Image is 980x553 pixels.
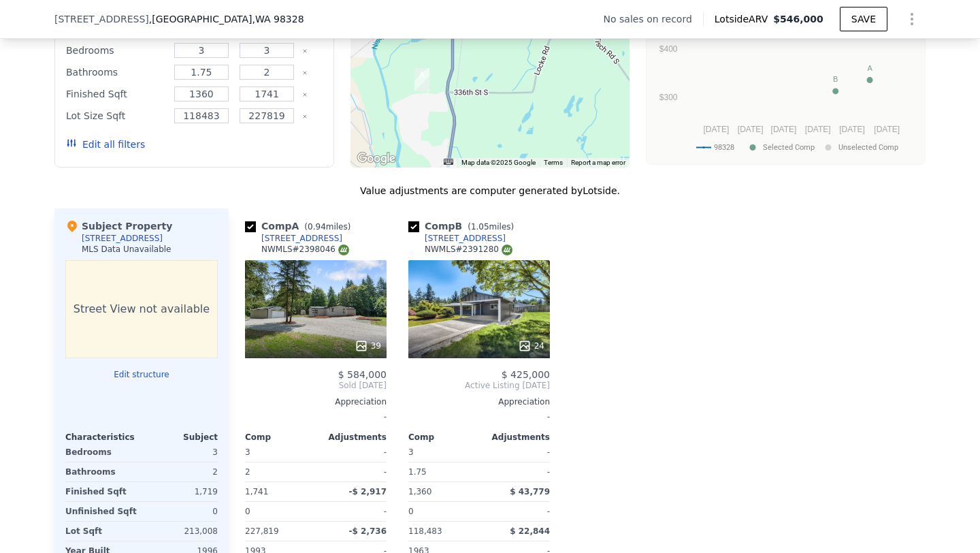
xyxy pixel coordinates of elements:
div: [STREET_ADDRESS] [82,233,163,244]
div: Bathrooms [66,63,166,82]
div: - [482,443,550,462]
span: ( miles) [462,222,519,232]
div: - [482,462,550,481]
div: Appreciation [245,396,387,407]
span: 227,819 [245,526,279,536]
div: NWMLS # 2398046 [261,244,349,255]
button: Clear [302,92,308,97]
div: Adjustments [479,432,550,443]
div: 33517 S 98th Court [414,68,429,91]
div: - [408,407,550,426]
div: - [318,502,387,521]
div: 2 [144,462,218,481]
text: A [867,64,872,72]
div: Bathrooms [65,462,139,481]
span: 1.05 [471,222,489,232]
a: [STREET_ADDRESS] [408,233,506,244]
div: Subject Property [65,219,172,233]
div: Street View not available [65,260,218,358]
div: Characteristics [65,432,142,443]
div: - [318,462,387,481]
div: 1.75 [408,462,476,481]
div: Lot Sqft [65,522,139,541]
span: 3 [408,447,414,457]
text: [DATE] [738,125,764,134]
div: 24 [518,339,544,353]
div: Comp B [408,219,519,233]
span: 118,483 [408,526,442,536]
span: $ 43,779 [510,487,550,496]
a: [STREET_ADDRESS] [245,233,342,244]
div: Value adjustments are computer generated by Lotside . [54,184,926,197]
text: [DATE] [839,125,865,134]
span: $ 425,000 [502,369,550,380]
img: Google [354,150,399,168]
div: Appreciation [408,396,550,407]
img: NWMLS Logo [338,244,349,255]
a: Report a map error [571,159,625,166]
span: $546,000 [773,14,823,25]
div: - [482,502,550,521]
span: -$ 2,917 [349,487,387,496]
text: [DATE] [704,125,730,134]
span: $ 584,000 [338,369,387,380]
div: 39 [355,339,381,353]
span: ( miles) [299,222,356,232]
div: - [245,407,387,426]
button: Edit all filters [66,138,145,151]
div: Comp [245,432,316,443]
div: Bedrooms [66,41,166,60]
span: , WA 98328 [252,14,304,25]
text: $300 [659,93,678,102]
a: Open this area in Google Maps (opens a new window) [354,150,399,168]
button: Clear [302,70,308,76]
div: Lot Size Sqft [66,106,166,125]
span: 3 [245,447,250,457]
span: , [GEOGRAPHIC_DATA] [149,12,304,26]
text: B [833,75,838,83]
div: MLS Data Unavailable [82,244,171,255]
div: 2 [245,462,313,481]
div: Unfinished Sqft [65,502,139,521]
div: Comp [408,432,479,443]
div: Finished Sqft [65,482,139,501]
text: [DATE] [771,125,797,134]
span: -$ 2,736 [349,526,387,536]
span: 1,360 [408,487,431,496]
button: Clear [302,48,308,54]
div: Bedrooms [65,443,139,462]
div: Comp A [245,219,356,233]
span: 1,741 [245,487,268,496]
span: Sold [DATE] [245,380,387,391]
div: Finished Sqft [66,84,166,104]
div: 0 [144,502,218,521]
div: 3 [144,443,218,462]
button: Edit structure [65,369,218,380]
div: Subject [142,432,218,443]
span: Lotside ARV [715,12,773,26]
text: $400 [659,44,678,54]
text: [DATE] [874,125,900,134]
a: Terms (opens in new tab) [544,159,563,166]
div: - [318,443,387,462]
div: No sales on record [604,12,703,26]
button: SAVE [840,7,887,31]
div: NWMLS # 2391280 [425,244,512,255]
span: 0 [408,507,414,516]
span: Map data ©2025 Google [461,159,536,166]
button: Clear [302,114,308,119]
text: Unselected Comp [838,143,898,152]
img: NWMLS Logo [502,244,512,255]
div: 1,719 [144,482,218,501]
span: 0.94 [308,222,326,232]
span: 0 [245,507,250,516]
button: Show Options [898,5,926,33]
text: Selected Comp [763,143,815,152]
span: $ 22,844 [510,526,550,536]
div: 213,008 [144,522,218,541]
button: Keyboard shortcuts [444,159,453,165]
div: [STREET_ADDRESS] [261,233,342,244]
text: 98328 [714,143,734,152]
span: [STREET_ADDRESS] [54,12,149,26]
div: Adjustments [316,432,387,443]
